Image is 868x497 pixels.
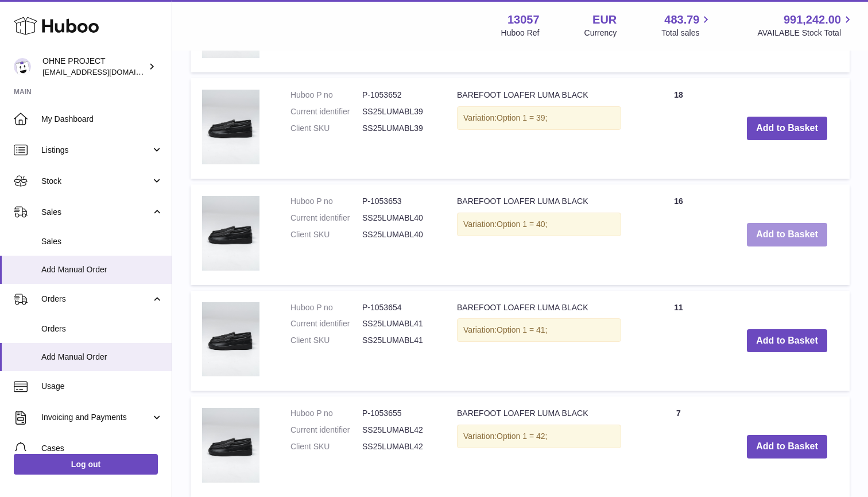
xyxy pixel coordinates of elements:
[41,264,163,275] span: Add Manual Order
[497,113,547,122] span: Option 1 = 39;
[757,12,854,38] a: 991,242.00 AVAILABLE Stock Total
[747,223,827,246] button: Add to Basket
[633,291,724,391] td: 11
[445,396,633,497] td: BAREFOOT LOAFER LUMA BLACK
[362,335,434,346] dd: SS25LUMABL41
[661,12,712,38] a: 483.79 Total sales
[362,441,434,452] dd: SS25LUMABL42
[41,207,151,218] span: Sales
[633,396,724,497] td: 7
[41,352,163,363] span: Add Manual Order
[41,294,151,305] span: Orders
[290,302,362,313] dt: Huboo P no
[14,454,158,475] a: Log out
[501,28,540,38] div: Huboo Ref
[661,28,712,38] span: Total sales
[202,90,259,164] img: BAREFOOT LOAFER LUMA BLACK
[507,12,540,28] strong: 13057
[445,184,633,285] td: BAREFOOT LOAFER LUMA BLACK
[747,329,827,353] button: Add to Basket
[362,123,434,134] dd: SS25LUMABL39
[202,302,259,377] img: BAREFOOT LOAFER LUMA BLACK
[290,196,362,207] dt: Huboo P no
[633,78,724,179] td: 18
[41,176,151,187] span: Stock
[362,213,434,224] dd: SS25LUMABL40
[41,114,163,125] span: My Dashboard
[41,323,163,334] span: Orders
[747,117,827,140] button: Add to Basket
[584,28,617,38] div: Currency
[497,431,547,441] span: Option 1 = 42;
[497,325,547,334] span: Option 1 = 41;
[633,184,724,285] td: 16
[784,12,841,28] span: 991,242.00
[457,213,621,236] div: Variation:
[290,229,362,240] dt: Client SKU
[362,106,434,117] dd: SS25LUMABL39
[457,318,621,342] div: Variation:
[41,381,163,392] span: Usage
[41,443,163,454] span: Cases
[497,219,547,229] span: Option 1 = 40;
[290,441,362,452] dt: Client SKU
[445,78,633,179] td: BAREFOOT LOAFER LUMA BLACK
[362,408,434,419] dd: P-1053655
[14,58,31,75] img: support@ohneproject.com
[290,213,362,224] dt: Current identifier
[362,229,434,240] dd: SS25LUMABL40
[290,408,362,419] dt: Huboo P no
[457,425,621,448] div: Variation:
[362,302,434,313] dd: P-1053654
[362,425,434,436] dd: SS25LUMABL42
[290,425,362,436] dt: Current identifier
[362,196,434,207] dd: P-1053653
[592,12,617,28] strong: EUR
[41,412,151,423] span: Invoicing and Payments
[362,318,434,329] dd: SS25LUMABL41
[41,145,151,156] span: Listings
[202,408,259,483] img: BAREFOOT LOAFER LUMA BLACK
[290,123,362,134] dt: Client SKU
[202,196,259,271] img: BAREFOOT LOAFER LUMA BLACK
[362,90,434,101] dd: P-1053652
[42,56,146,78] div: OHNE PROJECT
[290,90,362,101] dt: Huboo P no
[445,291,633,391] td: BAREFOOT LOAFER LUMA BLACK
[757,28,854,38] span: AVAILABLE Stock Total
[747,435,827,459] button: Add to Basket
[457,106,621,130] div: Variation:
[664,12,699,28] span: 483.79
[290,335,362,346] dt: Client SKU
[41,236,163,247] span: Sales
[290,318,362,329] dt: Current identifier
[42,67,169,76] span: [EMAIL_ADDRESS][DOMAIN_NAME]
[290,106,362,117] dt: Current identifier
